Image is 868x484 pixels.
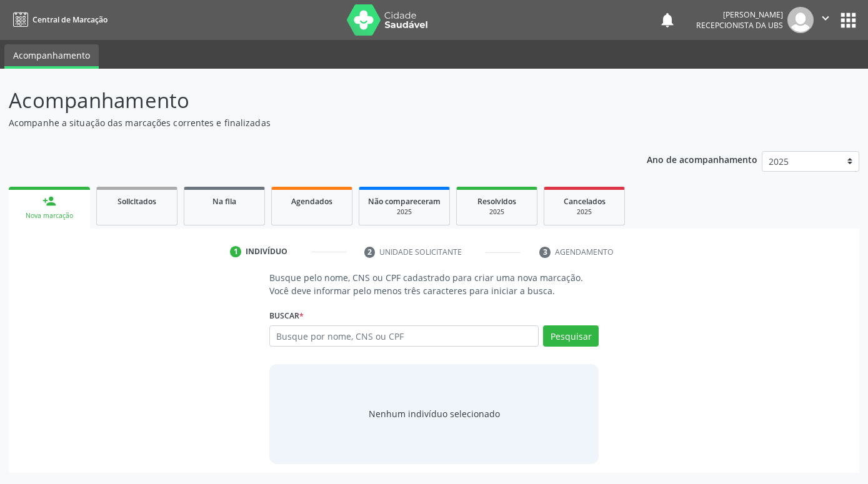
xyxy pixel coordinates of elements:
[246,246,287,257] div: Indivíduo
[9,9,107,30] a: Central de Marcação
[543,325,599,347] button: Pesquisar
[269,306,304,325] label: Buscar
[647,151,757,167] p: Ano de acompanhamento
[32,14,107,25] span: Central de Marcação
[230,246,241,257] div: 1
[42,194,56,208] div: person_add
[9,116,604,129] p: Acompanhe a situação das marcações correntes e finalizadas
[4,44,99,69] a: Acompanhamento
[787,7,814,33] img: img
[564,196,606,207] span: Cancelados
[837,9,859,31] button: apps
[819,11,832,25] i: 
[269,271,599,297] p: Busque pelo nome, CNS ou CPF cadastrado para criar uma nova marcação. Você deve informar pelo men...
[269,325,539,347] input: Busque por nome, CNS ou CPF
[369,407,500,420] div: Nenhum indivíduo selecionado
[368,196,441,207] span: Não compareceram
[553,207,616,217] div: 2025
[9,85,604,116] p: Acompanhamento
[814,7,837,33] button: 
[466,207,528,217] div: 2025
[212,196,236,207] span: Na fila
[659,11,676,29] button: notifications
[17,211,81,220] div: Nova marcação
[696,20,783,31] span: Recepcionista da UBS
[117,196,156,207] span: Solicitados
[291,196,332,207] span: Agendados
[368,207,441,217] div: 2025
[477,196,516,207] span: Resolvidos
[696,9,783,20] div: [PERSON_NAME]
